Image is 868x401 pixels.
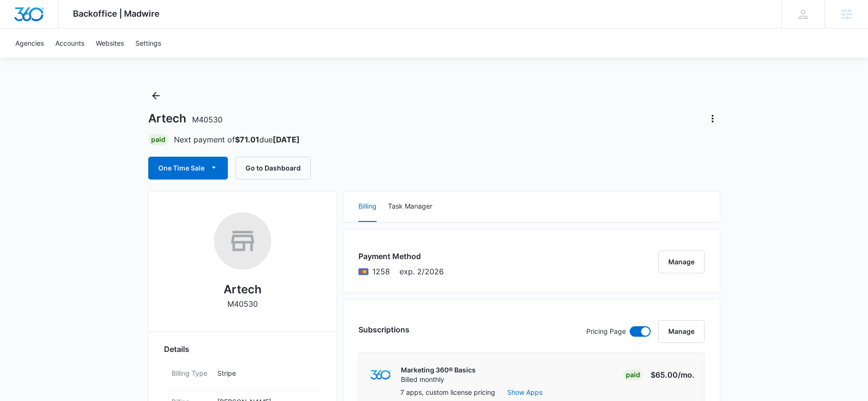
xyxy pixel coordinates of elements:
[370,370,391,380] img: marketing360Logo
[148,157,228,180] button: One Time Sale
[235,157,311,180] button: Go to Dashboard
[164,343,189,355] span: Details
[586,326,626,337] p: Pricing Page
[192,115,223,124] span: M40530
[224,281,262,298] h2: Artech
[235,135,259,144] strong: $71.01
[273,135,300,144] strong: [DATE]
[10,29,50,58] a: Agencies
[50,29,90,58] a: Accounts
[90,29,130,58] a: Websites
[358,191,377,222] button: Billing
[372,266,390,277] span: Mastercard ending with
[658,320,705,343] button: Manage
[507,387,542,397] button: Show Apps
[650,369,694,381] p: $65.00
[400,387,495,397] p: 7 apps, custom license pricing
[148,111,223,126] h1: Artech
[705,111,720,126] button: Actions
[217,368,314,378] p: Stripe
[358,324,409,335] h3: Subscriptions
[401,365,476,375] p: Marketing 360® Basics
[174,134,300,145] p: Next payment of due
[399,266,444,277] span: exp. 2/2026
[401,375,476,384] p: Billed monthly
[130,29,167,58] a: Settings
[658,251,705,273] button: Manage
[148,134,168,145] div: Paid
[227,298,258,310] p: M40530
[388,191,432,222] button: Task Manager
[73,9,160,19] span: Backoffice | Madwire
[678,370,694,380] span: /mo.
[148,88,163,103] button: Back
[172,368,210,378] dt: Billing Type
[164,362,321,391] div: Billing TypeStripe
[358,251,444,262] h3: Payment Method
[623,369,643,381] div: Paid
